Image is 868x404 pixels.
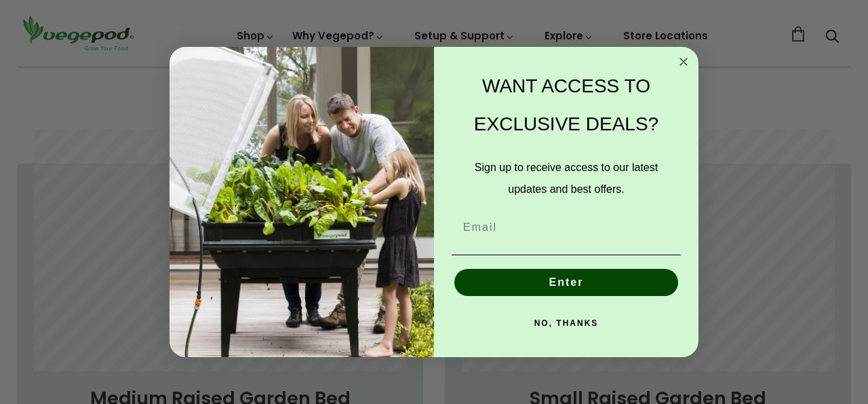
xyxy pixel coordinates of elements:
[452,214,681,241] input: Email
[170,47,434,357] img: e9d03583-1bb1-490f-ad29-36751b3212ff.jpeg
[475,162,658,195] span: Sign up to receive access to our latest updates and best offers.
[454,269,678,296] button: Enter
[675,54,692,70] button: Close dialog
[452,310,681,337] button: NO, THANKS
[474,75,658,134] span: WANT ACCESS TO EXCLUSIVE DEALS?
[452,255,681,255] img: underline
